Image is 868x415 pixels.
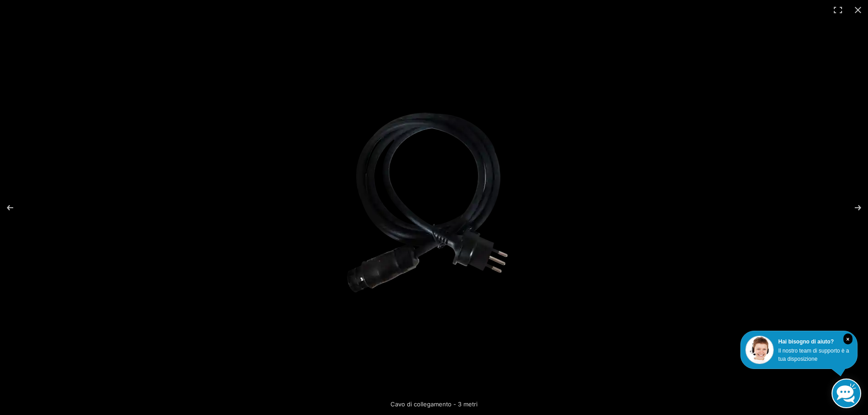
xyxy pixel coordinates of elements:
font: Hai bisogno di aiuto? [778,338,834,345]
i: Vicino [843,333,853,344]
font: × [846,336,849,343]
font: Cavo di collegamento - 3 metri [390,400,478,408]
font: Il nostro team di supporto è a tua disposizione [778,348,849,362]
img: Assistenza clienti [745,336,774,364]
img: Anschlusskabel-3meter.webp [335,76,533,339]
